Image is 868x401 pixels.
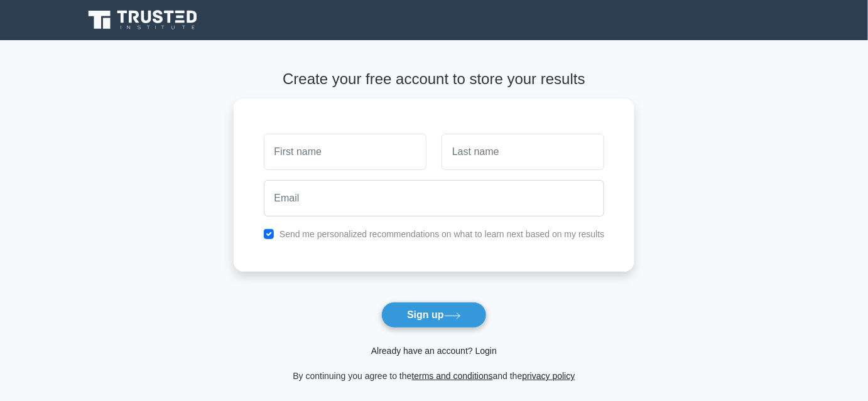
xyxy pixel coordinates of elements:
h4: Create your free account to store your results [234,70,635,88]
div: By continuing you agree to the and the [226,368,643,383]
button: Sign up [381,302,487,328]
input: Last name [442,134,604,170]
a: terms and conditions [412,371,493,381]
input: First name [264,134,426,170]
label: Send me personalized recommendations on what to learn next based on my results [279,229,605,239]
a: privacy policy [523,371,575,381]
input: Email [264,180,605,217]
a: Already have an account? Login [371,346,497,356]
